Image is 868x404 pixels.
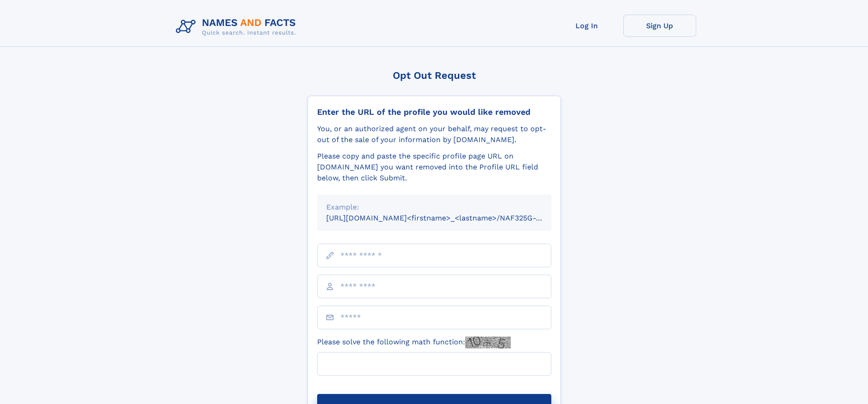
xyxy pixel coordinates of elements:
[172,15,303,39] img: Logo Names and Facts
[308,70,561,81] div: Opt Out Request
[326,202,542,213] div: Example:
[623,15,696,37] a: Sign Up
[550,15,623,37] a: Log In
[317,151,551,184] div: Please copy and paste the specific profile page URL on [DOMAIN_NAME] you want removed into the Pr...
[317,123,551,145] div: You, or an authorized agent on your behalf, may request to opt-out of the sale of your informatio...
[326,214,569,222] small: [URL][DOMAIN_NAME]<firstname>_<lastname>/NAF325G-xxxxxxxx
[317,107,551,117] div: Enter the URL of the profile you would like removed
[317,337,511,348] label: Please solve the following math function:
